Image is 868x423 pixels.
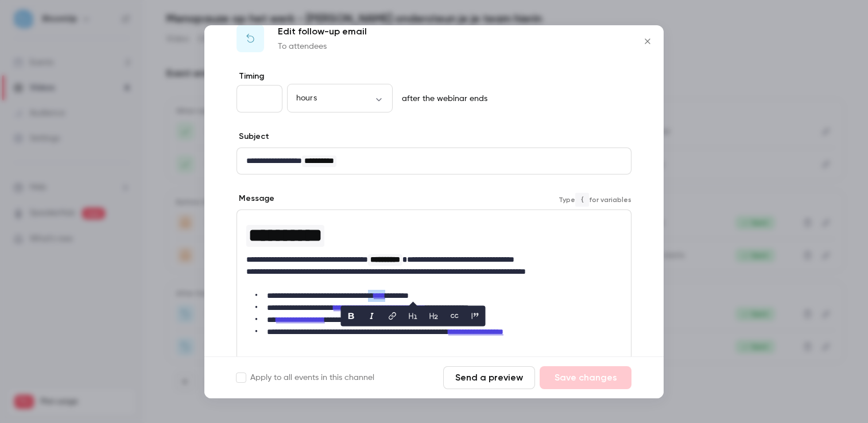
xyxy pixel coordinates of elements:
[466,306,485,325] button: blockquote
[397,93,487,104] p: after the webinar ends
[443,366,535,389] button: Send a preview
[575,193,589,207] code: {
[237,148,631,174] div: editor
[363,306,381,325] button: italic
[383,306,402,325] button: link
[342,306,361,325] button: bold
[237,372,374,383] label: Apply to all events in this channel
[559,193,631,207] span: Type for variables
[278,25,367,38] p: Edit follow-up email
[278,41,367,52] p: To attendees
[287,92,393,104] div: hours
[237,210,631,345] div: editor
[237,193,274,204] label: Message
[237,131,269,142] label: Subject
[636,30,659,53] button: Close
[237,71,631,82] label: Timing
